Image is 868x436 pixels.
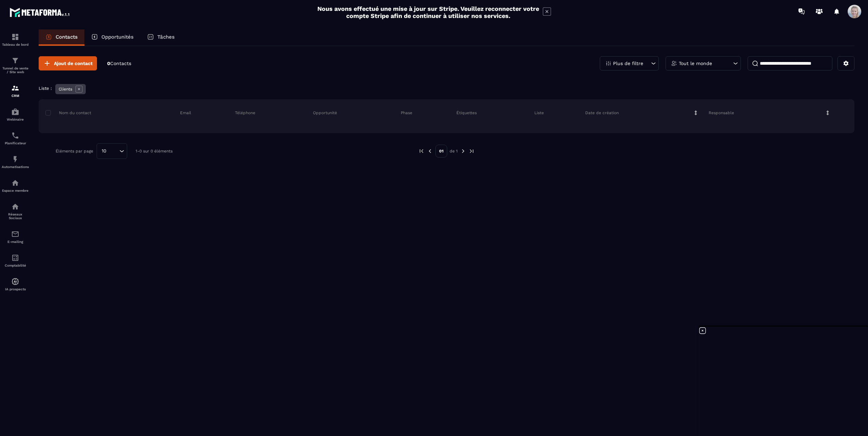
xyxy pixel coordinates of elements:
p: Phase [401,110,412,116]
p: 01 [435,145,447,158]
img: prev [418,148,425,154]
p: Téléphone [235,110,255,116]
p: Tout le monde [679,61,712,66]
p: Email [180,110,191,116]
a: emailemailE-mailing [2,225,29,249]
p: Planificateur [2,141,29,145]
a: schedulerschedulerPlanificateur [2,126,29,150]
p: CRM [2,94,29,98]
p: Plus de filtre [613,61,643,66]
p: Comptabilité [2,264,29,267]
button: Ajout de contact [39,56,97,70]
img: logo [9,6,71,18]
img: scheduler [11,131,19,140]
a: Opportunités [84,29,140,46]
img: automations [11,108,19,116]
p: Clients [59,87,72,91]
span: 10 [99,147,109,155]
span: Ajout de contact [54,60,93,67]
img: automations [11,179,19,187]
img: next [469,148,475,154]
img: prev [427,148,433,154]
p: Responsable [709,110,734,116]
p: de 1 [450,148,458,154]
p: Tâches [157,34,175,40]
input: Search for option [109,147,118,155]
img: formation [11,84,19,92]
p: Liste [534,110,544,116]
img: accountant [11,254,19,262]
p: Tableau de bord [2,43,29,46]
p: Webinaire [2,118,29,121]
p: Tunnel de vente / Site web [2,66,29,74]
p: Date de création [585,110,619,116]
a: automationsautomationsAutomatisations [2,150,29,174]
a: formationformationTunnel de vente / Site web [2,51,29,79]
p: Automatisations [2,165,29,169]
p: Opportunités [101,34,134,40]
div: Search for option [97,143,127,159]
p: 0 [107,60,131,67]
p: Espace membre [2,189,29,192]
p: Nom du contact [45,110,91,116]
p: Contacts [56,34,78,40]
img: automations [11,155,19,163]
p: Opportunité [313,110,337,116]
a: Contacts [39,29,84,46]
img: formation [11,57,19,65]
a: social-networksocial-networkRéseaux Sociaux [2,198,29,225]
a: Tâches [140,29,181,46]
p: 1-0 sur 0 éléments [136,149,173,153]
p: E-mailing [2,240,29,244]
img: social-network [11,203,19,211]
p: IA prospects [2,287,29,291]
a: automationsautomationsEspace membre [2,174,29,198]
p: Étiquettes [456,110,477,116]
p: Liste : [39,86,52,91]
img: automations [11,277,19,286]
img: next [460,148,466,154]
span: Contacts [110,61,131,66]
p: Éléments par page [56,149,93,153]
img: formation [11,33,19,41]
a: accountantaccountantComptabilité [2,249,29,272]
p: Réseaux Sociaux [2,212,29,220]
a: formationformationTableau de bord [2,28,29,51]
a: automationsautomationsWebinaire [2,103,29,126]
h2: Nous avons effectué une mise à jour sur Stripe. Veuillez reconnecter votre compte Stripe afin de ... [317,5,539,19]
img: email [11,230,19,238]
a: formationformationCRM [2,79,29,103]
